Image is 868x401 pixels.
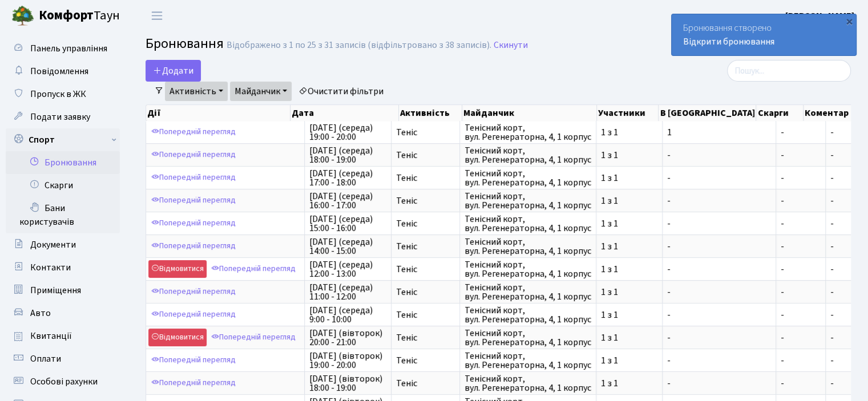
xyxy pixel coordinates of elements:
a: Особові рахунки [6,370,120,393]
span: 1 з 1 [601,219,657,228]
button: Переключити навігацію [143,6,171,25]
span: - [781,151,821,160]
th: Активність [399,105,462,121]
th: Коментар [804,105,862,121]
a: Контакти [6,256,120,279]
span: 1 з 1 [601,128,657,137]
span: - [667,196,771,205]
span: Теніс [396,242,455,251]
a: Авто [6,302,120,325]
span: - [667,173,771,183]
span: - [667,379,771,388]
a: Оплати [6,347,120,370]
a: Квитанції [6,325,120,347]
a: Попередній перегляд [148,306,239,323]
span: - [830,263,834,276]
span: 1 з 1 [601,265,657,274]
span: Тенісний корт, вул. Регенераторна, 4, 1 корпус [465,351,591,370]
span: 1 з 1 [601,333,657,342]
a: Бани користувачів [6,197,120,233]
span: Теніс [396,128,455,137]
span: 1 з 1 [601,196,657,205]
span: - [781,219,821,228]
a: Пропуск в ЖК [6,83,120,106]
span: Тенісний корт, вул. Регенераторна, 4, 1 корпус [465,260,591,278]
span: Теніс [396,310,455,319]
span: Особові рахунки [30,375,98,388]
a: Попередній перегляд [148,146,239,164]
a: [PERSON_NAME] [785,9,854,23]
a: Скинути [494,40,528,51]
span: - [830,172,834,184]
span: Таун [39,6,120,26]
span: [DATE] (середа) 15:00 - 16:00 [309,214,386,233]
span: - [830,126,834,139]
a: Попередній перегляд [148,374,239,392]
span: - [781,356,821,365]
span: Контакти [30,261,71,274]
span: - [667,151,771,160]
span: - [830,309,834,321]
span: - [781,265,821,274]
span: Подати заявку [30,111,90,123]
span: 1 [667,128,771,137]
span: Теніс [396,173,455,183]
th: Дата [290,105,398,121]
span: 1 з 1 [601,310,657,319]
th: Скарги [756,105,803,121]
span: Теніс [396,356,455,365]
span: - [781,379,821,388]
span: - [667,310,771,319]
span: Теніс [396,333,455,342]
a: Попередній перегляд [148,169,239,187]
span: Повідомлення [30,65,88,78]
a: Попередній перегляд [148,123,239,141]
span: Приміщення [30,284,81,297]
b: Комфорт [39,6,94,25]
a: Відкрити бронювання [683,35,774,48]
span: Квитанції [30,330,72,342]
span: - [830,354,834,367]
span: Тенісний корт, вул. Регенераторна, 4, 1 корпус [465,169,591,187]
span: - [830,331,834,344]
span: - [781,333,821,342]
img: logo.png [11,5,34,27]
span: [DATE] (середа) 11:00 - 12:00 [309,283,386,301]
button: Додати [146,60,201,82]
span: - [830,195,834,207]
a: Попередній перегляд [148,351,239,369]
a: Попередній перегляд [148,237,239,255]
span: 1 з 1 [601,242,657,251]
span: Тенісний корт, вул. Регенераторна, 4, 1 корпус [465,146,591,164]
span: Панель управління [30,42,107,55]
span: Документи [30,238,76,251]
th: Дії [146,105,290,121]
span: 1 з 1 [601,379,657,388]
a: Приміщення [6,279,120,302]
span: - [781,287,821,297]
span: 1 з 1 [601,151,657,160]
a: Попередній перегляд [208,260,298,278]
a: Очистити фільтри [294,82,388,101]
span: - [667,242,771,251]
div: Відображено з 1 по 25 з 31 записів (відфільтровано з 38 записів). [227,40,491,51]
span: - [781,310,821,319]
a: Попередній перегляд [208,329,298,346]
a: Попередній перегляд [148,214,239,232]
span: Тенісний корт, вул. Регенераторна, 4, 1 корпус [465,283,591,301]
span: Оплати [30,353,61,365]
a: Документи [6,233,120,256]
span: - [667,333,771,342]
span: - [830,240,834,253]
a: Попередній перегляд [148,283,239,301]
a: Скарги [6,174,120,197]
span: - [830,217,834,230]
span: Теніс [396,196,455,205]
span: - [781,242,821,251]
span: [DATE] (середа) 18:00 - 19:00 [309,146,386,164]
span: [DATE] (середа) 12:00 - 13:00 [309,260,386,278]
span: Тенісний корт, вул. Регенераторна, 4, 1 корпус [465,214,591,233]
span: Теніс [396,287,455,297]
span: [DATE] (середа) 16:00 - 17:00 [309,192,386,210]
span: 1 з 1 [601,173,657,183]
